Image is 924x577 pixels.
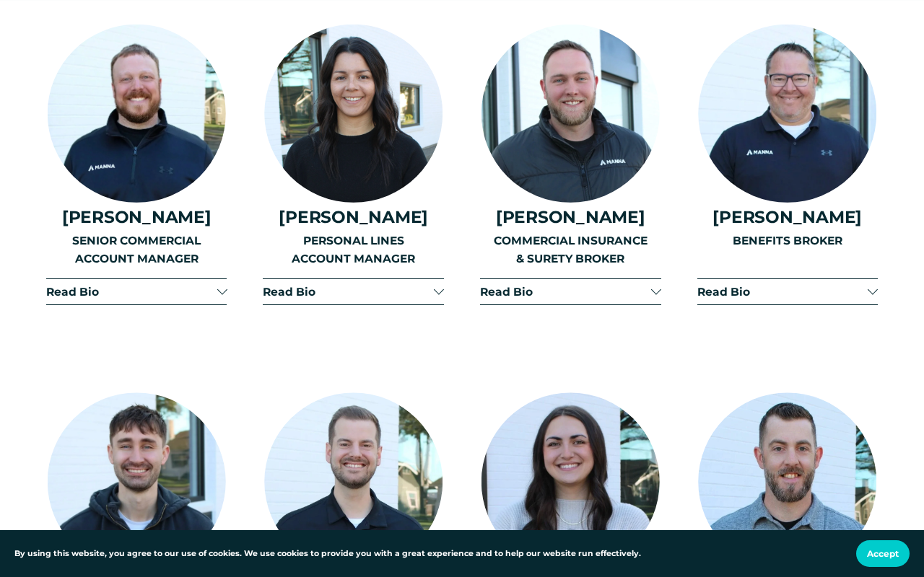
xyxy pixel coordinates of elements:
p: BENEFITS BROKER [697,232,878,250]
h4: [PERSON_NAME] [46,208,227,227]
p: PERSONAL LINES ACCOUNT MANAGER [263,232,444,268]
h4: [PERSON_NAME] [480,208,661,227]
button: Accept [856,540,910,567]
button: Read Bio [263,279,444,304]
button: Read Bio [46,279,227,304]
span: Accept [867,548,899,559]
p: SENIOR COMMERCIAL ACCOUNT MANAGER [46,232,227,268]
span: Read Bio [263,285,434,299]
p: COMMERCIAL INSURANCE & SURETY BROKER [480,232,661,268]
p: By using this website, you agree to our use of cookies. We use cookies to provide you with a grea... [14,547,641,560]
h4: [PERSON_NAME] [263,208,444,227]
span: Read Bio [697,285,868,299]
button: Read Bio [480,279,661,304]
h4: [PERSON_NAME] [697,208,878,227]
span: Read Bio [46,285,217,299]
span: Read Bio [480,285,651,299]
button: Read Bio [697,279,878,304]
